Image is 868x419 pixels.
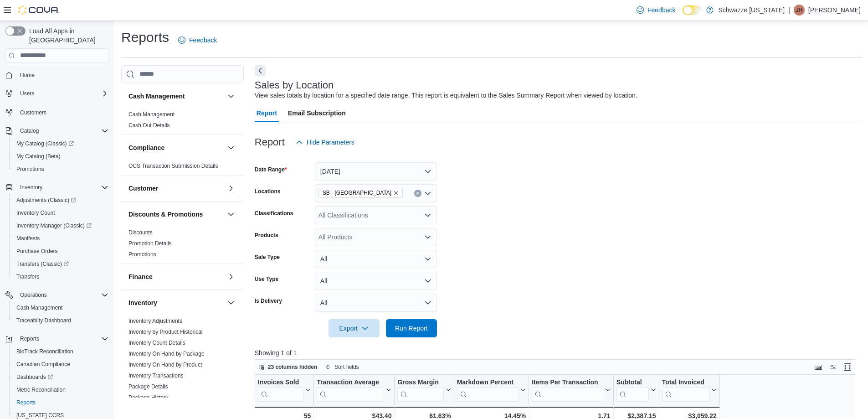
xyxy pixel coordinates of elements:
[13,359,108,370] span: Canadian Compliance
[255,275,278,283] label: Use Type
[16,107,50,118] a: Customers
[255,91,637,100] div: View sales totals by location for a specified date range. This report is equivalent to the Sales ...
[16,106,108,118] span: Customers
[20,184,42,191] span: Inventory
[9,345,112,358] button: BioTrack Reconciliation
[226,183,236,194] button: Customer
[633,1,679,19] a: Feedback
[13,271,43,282] a: Transfers
[255,348,862,357] p: Showing 1 of 1
[424,212,431,219] button: Open list of options
[16,235,40,242] span: Manifests
[9,270,112,283] button: Transfers
[16,399,36,406] span: Reports
[13,207,59,218] a: Inventory Count
[2,87,112,100] button: Users
[16,386,66,393] span: Metrc Reconciliation
[813,362,824,372] button: Keyboard shortcuts
[9,150,112,163] button: My Catalog (Beta)
[16,88,108,99] span: Users
[13,302,66,313] a: Cash Management
[13,315,75,326] a: Traceabilty Dashboard
[128,251,156,258] span: Promotions
[226,271,236,282] button: Finance
[292,133,358,151] button: Hide Parameters
[13,246,108,257] span: Purchase Orders
[128,92,185,101] h3: Cash Management
[647,5,675,15] span: Feedback
[128,122,170,129] a: Cash Out Details
[842,362,853,372] button: Enter fullscreen
[128,111,175,118] a: Cash Management
[662,378,709,402] div: Total Invoiced
[255,362,321,372] button: 23 columns hidden
[393,190,399,196] button: Remove SB - Commerce City from selection in this group
[334,363,359,371] span: Sort fields
[20,127,39,134] span: Catalog
[226,209,236,220] button: Discounts & Promotions
[532,378,603,387] div: Items Per Transaction
[16,222,92,229] span: Inventory Manager (Classic)
[397,378,451,402] button: Gross Margin
[13,246,62,257] a: Purchase Orders
[255,297,282,305] label: Is Delivery
[13,384,108,395] span: Metrc Reconciliation
[20,335,39,342] span: Reports
[16,333,43,344] button: Reports
[13,384,69,395] a: Metrc Reconciliation
[794,5,805,16] div: Justin Heistermann
[20,90,34,97] span: Users
[334,319,374,337] span: Export
[121,28,169,47] h1: Reports
[20,291,47,299] span: Operations
[397,378,443,402] div: Gross Margin
[128,251,156,258] a: Promotions
[9,301,112,314] button: Cash Management
[13,346,77,357] a: BioTrack Reconciliation
[13,271,108,282] span: Transfers
[16,125,108,136] span: Catalog
[9,396,112,409] button: Reports
[128,162,218,170] span: OCS Transaction Submission Details
[315,272,437,290] button: All
[13,195,108,206] span: Adjustments (Classic)
[13,346,108,357] span: BioTrack Reconciliation
[16,140,74,147] span: My Catalog (Classic)
[16,361,70,368] span: Canadian Compliance
[121,109,244,134] div: Cash Management
[128,351,205,357] a: Inventory On Hand by Package
[616,378,648,402] div: Subtotal
[128,372,184,379] a: Inventory Transactions
[16,290,51,300] button: Operations
[226,297,236,308] button: Inventory
[16,248,58,255] span: Purchase Orders
[13,220,95,231] a: Inventory Manager (Classic)
[128,372,184,379] span: Inventory Transactions
[9,371,112,383] a: Dashboards
[13,397,108,408] span: Reports
[457,378,518,387] div: Markdown Percent
[329,319,380,337] button: Export
[13,397,39,408] a: Reports
[128,362,202,368] a: Inventory On Hand by Product
[26,26,108,45] span: Load All Apps in [GEOGRAPHIC_DATA]
[9,194,112,207] a: Adjustments (Classic)
[175,31,221,49] a: Feedback
[16,153,61,160] span: My Catalog (Beta)
[128,329,203,335] a: Inventory by Product Historical
[386,319,437,337] button: Run Report
[788,5,790,16] p: |
[13,138,77,149] a: My Catalog (Classic)
[9,232,112,245] button: Manifests
[128,394,168,401] span: Package History
[315,294,437,312] button: All
[255,166,287,173] label: Date Range
[16,182,108,193] span: Inventory
[16,182,46,193] button: Inventory
[258,378,303,387] div: Invoices Sold
[128,163,218,169] a: OCS Transaction Submission Details
[13,259,108,269] span: Transfers (Classic)
[128,111,175,118] span: Cash Management
[683,5,702,15] input: Dark Mode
